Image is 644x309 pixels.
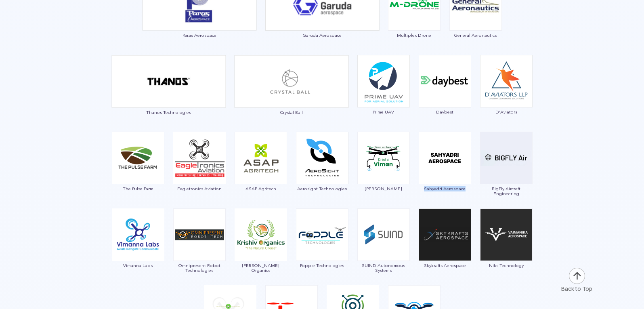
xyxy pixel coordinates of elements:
[388,0,441,38] a: Multiplex Drone
[173,231,226,273] a: Omnipresent Robot Technologies
[234,110,349,115] span: Crystal Ball
[561,285,592,293] div: Back to Top
[480,186,533,196] span: BigFly Aircraft Engineering
[111,186,165,191] span: The Pulse Farm
[234,186,287,191] span: ASAP Agritech
[388,33,441,38] span: Multiplex Drone
[111,263,165,268] span: Vimanna Labs
[419,132,471,184] img: img_sahyadri.png
[296,231,349,268] a: Fopple Technologies
[142,33,257,38] span: Paras Aerospace
[296,132,348,184] img: img_aerosight.png
[480,132,533,184] img: img_bigfly.png
[234,55,349,108] img: ic_crystalball_double.png
[449,0,502,38] a: General Aeronautics
[111,154,165,191] a: The Pulse Farm
[419,208,471,261] img: ic_skykrafts.png
[173,263,226,273] span: Omnipresent Robot Technologies
[480,154,533,196] a: BigFly Aircraft Engineering
[419,55,471,107] img: ic_daybest.png
[449,33,502,38] span: General Aeronautics
[480,55,533,107] img: ic_daviators.png
[111,77,226,115] a: Thanos Technologies
[357,263,410,273] span: SUIND Autonomous Systems
[111,55,226,108] img: ic_thanos_double.png
[418,186,472,191] span: Sahyadri Aerospace
[235,132,287,184] img: ic_asapagritech.png
[357,55,410,107] img: ic_primeuav.png
[357,208,410,261] img: img_suind.png
[296,186,349,191] span: Aerosight Technologies
[357,109,410,114] span: Prime UAV
[265,0,380,38] a: Garuda Aerospace
[112,208,164,261] img: img_vimanna.png
[480,109,533,114] span: D'Aviators
[111,110,226,115] span: Thanos Technologies
[357,186,410,191] span: [PERSON_NAME]
[234,154,287,191] a: ASAP Agritech
[418,231,472,268] a: Skykrafts Aerospace
[357,77,410,114] a: Prime UAV
[568,267,586,285] img: ic_arrow-up.png
[234,77,349,115] a: Crystal Ball
[357,231,410,273] a: SUIND Autonomous Systems
[418,154,472,191] a: Sahyadri Aerospace
[296,208,348,261] img: ic_fopple.png
[265,33,380,38] span: Garuda Aerospace
[296,263,349,268] span: Fopple Technologies
[173,186,226,191] span: Eagletronics Aviation
[357,132,410,184] img: img_krishi.png
[480,77,533,114] a: D'Aviators
[111,231,165,268] a: Vimanna Labs
[296,154,349,191] a: Aerosight Technologies
[173,154,226,191] a: Eagletronics Aviation
[235,208,287,261] img: img_krishiv.png
[234,263,287,273] span: [PERSON_NAME] Organics
[173,132,226,184] img: ic_eagletronics.png
[234,231,287,273] a: [PERSON_NAME] Organics
[418,263,472,268] span: Skykrafts Aerospace
[480,208,533,261] img: img_niks.png
[480,231,533,268] a: Niks Technology
[418,109,472,114] span: Daybest
[112,132,164,184] img: img_thepulse.png
[142,0,257,38] a: Paras Aerospace
[173,208,226,261] img: ic_omnipresent.png
[418,77,472,114] a: Daybest
[357,154,410,191] a: [PERSON_NAME]
[480,263,533,268] span: Niks Technology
